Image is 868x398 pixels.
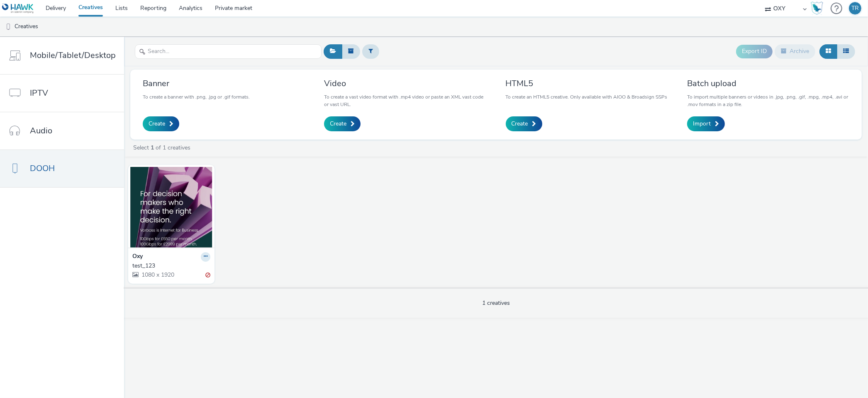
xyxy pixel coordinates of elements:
a: Select of 1 creatives [132,144,194,152]
button: Export ID [736,45,773,58]
h3: Banner [143,78,250,89]
span: DOOH [30,162,55,174]
input: Search... [135,44,322,59]
span: Mobile/Tablet/Desktop [30,49,116,61]
a: Hawk Academy [811,2,827,15]
span: Create [330,120,346,128]
img: dooh [4,23,12,31]
a: Create [143,116,179,131]
span: Import [693,120,711,128]
p: To create an HTML5 creative. Only available with AIOO & Broadsign SSPs [506,93,668,101]
p: To import multiple banners or videos in .jpg, .png, .gif, .mpg, .mp4, .avi or .mov formats in a z... [687,93,849,108]
strong: 1 [151,144,154,152]
img: test_123 visual [130,167,212,248]
p: To create a vast video format with .mp4 video or paste an XML vast code or vast URL. [324,93,486,108]
span: Create [512,120,528,128]
div: Invalid [205,271,210,280]
span: 1080 x 1920 [141,271,174,279]
a: Create [324,116,361,131]
a: Import [687,116,725,131]
button: Archive [775,44,815,58]
p: To create a banner with .png, .jpg or .gif formats. [143,93,250,101]
span: 1 creatives [482,299,510,307]
span: Audio [30,125,52,137]
div: test_123 [132,262,207,270]
span: IPTV [30,87,48,99]
button: Table [837,44,855,58]
h3: HTML5 [506,78,668,89]
button: Grid [819,44,837,58]
span: Create [149,120,165,128]
a: test_123 [132,262,210,270]
div: TR [851,2,859,14]
img: Hawk Academy [811,2,823,15]
strong: Oxy [132,252,143,262]
h3: Batch upload [687,78,849,89]
h3: Video [324,78,486,89]
a: Create [506,116,542,131]
img: undefined Logo [2,3,34,14]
